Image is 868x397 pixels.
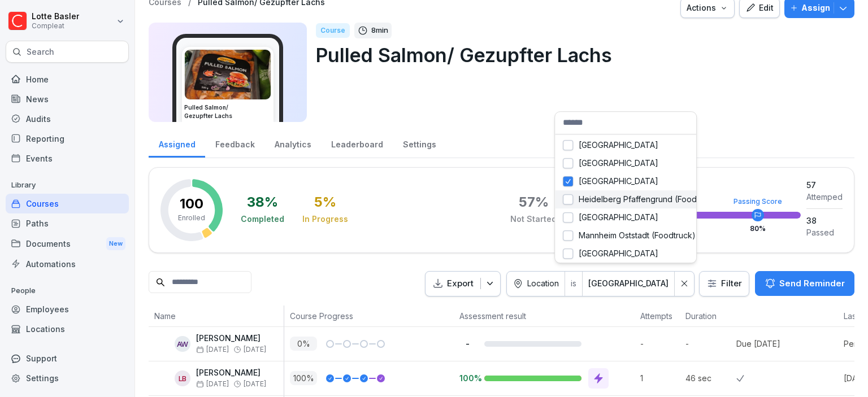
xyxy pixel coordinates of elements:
p: [GEOGRAPHIC_DATA] [579,140,658,150]
p: Export [447,277,474,290]
p: Mannheim Oststadt (Foodtruck) [579,230,696,241]
p: Assign [801,2,830,14]
p: Heidelberg Pfaffengrund (Foodtruck) [579,194,719,204]
div: Actions [687,2,728,14]
p: [GEOGRAPHIC_DATA] [579,248,658,259]
p: [GEOGRAPHIC_DATA] [579,158,658,168]
p: [GEOGRAPHIC_DATA] [579,212,658,223]
p: [GEOGRAPHIC_DATA] [579,176,658,186]
div: Edit [745,2,774,14]
p: Send Reminder [779,277,845,290]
